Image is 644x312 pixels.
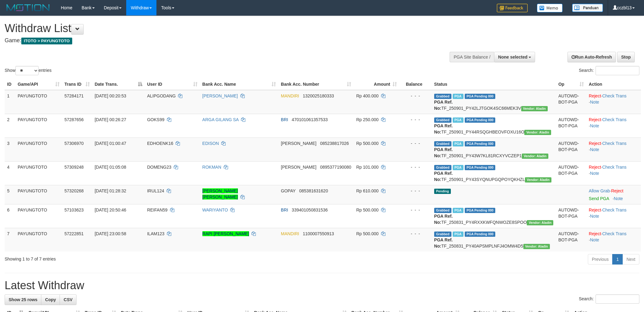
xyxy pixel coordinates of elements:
[614,196,623,201] a: Note
[453,117,463,123] span: Marked by cczlie
[589,165,601,170] a: Reject
[64,188,84,193] span: 57320268
[15,228,62,252] td: PAYUNGTOTO
[5,161,15,185] td: 4
[5,228,15,252] td: 7
[15,90,62,114] td: PAYUNGTOTO
[434,117,451,123] span: Grabbed
[60,294,77,305] a: CSV
[292,207,328,212] span: Copy 339401050831536 to clipboard
[434,171,453,182] b: PGA Ref. No:
[602,207,627,212] a: Check Trans
[5,3,52,12] img: MOTION_logo.png
[602,117,627,122] a: Check Trans
[602,93,627,98] a: Check Trans
[64,231,84,236] span: 57222851
[465,94,496,99] span: PGA Pending
[572,4,603,12] img: panduan.png
[399,79,431,90] th: Balance
[527,220,553,225] span: Vendor URL: https://payment4.1velocity.biz
[589,188,611,193] span: ·
[586,114,641,138] td: · ·
[147,207,168,212] span: REIFAN59
[41,294,60,305] a: Copy
[590,123,599,128] a: Note
[5,79,15,90] th: ID
[402,117,429,123] div: - - -
[5,279,639,292] h1: Latest Withdraw
[465,165,496,170] span: PGA Pending
[589,117,601,122] a: Reject
[303,231,334,236] span: Copy 1100007550913 to clipboard
[589,93,601,98] a: Reject
[402,164,429,170] div: - - -
[432,161,556,185] td: TF_250901_PY43SYQNUPGQPOYQKHZL
[525,177,551,183] span: Vendor URL: https://payment4.1velocity.biz
[434,100,453,111] b: PGA Ref. No:
[64,117,84,122] span: 57287656
[579,66,639,75] label: Search:
[320,141,349,146] span: Copy 085238817026 to clipboard
[432,79,556,90] th: Status
[45,297,56,302] span: Copy
[64,207,84,212] span: 57103623
[494,52,535,62] button: None selected
[15,185,62,204] td: PAYUNGTOTO
[586,185,641,204] td: ·
[200,79,279,90] th: Bank Acc. Name: activate to sort column ascending
[521,106,548,111] span: Vendor URL: https://payment4.1velocity.biz
[465,117,496,123] span: PGA Pending
[147,231,164,236] span: ILAM123
[356,231,378,236] span: Rp 500.000
[589,188,610,193] a: Allow Grab
[590,100,599,105] a: Note
[402,207,429,213] div: - - -
[15,138,62,161] td: PAYUNGTOTO
[453,165,463,170] span: Marked by cczlie
[622,254,639,265] a: Next
[95,207,126,212] span: [DATE] 20:50:46
[5,22,423,35] h1: Withdraw List
[586,90,641,114] td: · ·
[64,141,84,146] span: 57306970
[299,188,328,193] span: Copy 085381631620 to clipboard
[95,188,126,193] span: [DATE] 01:28:32
[5,38,423,44] h4: Game:
[453,94,463,99] span: Marked by cczlie
[202,188,238,199] a: [PERSON_NAME] [PERSON_NAME]
[586,138,641,161] td: · ·
[556,79,586,90] th: Op: activate to sort column ascending
[95,117,126,122] span: [DATE] 00:26:27
[434,165,451,170] span: Grabbed
[356,93,378,98] span: Rp 400.000
[64,165,84,170] span: 57309248
[202,165,221,170] a: ROKMAN
[281,231,299,236] span: MANDIRI
[281,141,316,146] span: [PERSON_NAME]
[432,228,556,252] td: TF_250831_PY40APSMPLNFJ4OMW4D5
[432,138,556,161] td: TF_250901_PY43W7KL81RCXYVCZEP1
[611,188,623,193] a: Reject
[147,165,172,170] span: DOMENG23
[567,52,616,62] a: Run Auto-Refresh
[434,214,453,225] b: PGA Ref. No:
[15,114,62,138] td: PAYUNGTOTO
[589,231,601,236] a: Reject
[147,188,164,193] span: IRUL124
[602,231,627,236] a: Check Trans
[402,93,429,99] div: - - -
[596,294,639,304] input: Search:
[586,228,641,252] td: · ·
[590,171,599,176] a: Note
[453,208,463,213] span: Marked by cczsasa
[356,188,378,193] span: Rp 610.000
[354,79,399,90] th: Amount: activate to sort column ascending
[15,204,62,228] td: PAYUNGTOTO
[465,232,496,237] span: PGA Pending
[556,204,586,228] td: AUTOWD-BOT-PGA
[602,165,627,170] a: Check Trans
[281,188,295,193] span: GOPAY
[586,161,641,185] td: · ·
[434,189,451,194] span: Pending
[434,94,451,99] span: Grabbed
